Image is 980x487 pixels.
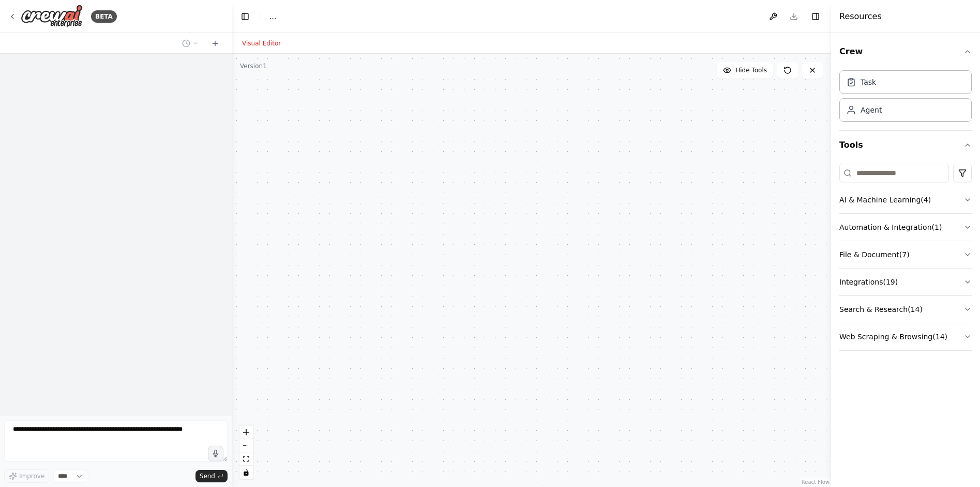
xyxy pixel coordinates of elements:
button: Hide Tools [717,62,773,78]
button: Improve [4,469,49,483]
span: Hide Tools [735,66,767,74]
div: Crew [839,66,972,130]
button: Click to speak your automation idea [208,446,223,461]
div: Version 1 [240,62,267,70]
nav: breadcrumb [269,11,276,22]
div: Agent [861,105,882,115]
button: Tools [839,131,972,160]
button: Hide right sidebar [808,9,823,24]
button: Switch to previous chat [178,37,203,50]
img: Logo [21,5,83,28]
button: fit view [239,452,253,466]
a: React Flow attribution [802,479,830,485]
button: Send [195,470,228,482]
h4: Resources [839,10,882,23]
button: Hide left sidebar [238,9,252,24]
button: toggle interactivity [239,466,253,479]
button: Crew [839,37,972,66]
button: zoom in [239,426,253,439]
div: BETA [91,10,117,23]
span: ... [269,11,276,22]
button: Visual Editor [236,37,287,50]
div: React Flow controls [239,426,253,479]
button: File & Document(7) [839,241,972,268]
span: Improve [19,472,44,480]
button: Start a new chat [207,37,223,50]
button: Web Scraping & Browsing(14) [839,323,972,350]
button: Integrations(19) [839,269,972,295]
button: zoom out [239,439,253,452]
button: Search & Research(14) [839,296,972,323]
div: Tools [839,160,972,359]
button: Automation & Integration(1) [839,214,972,241]
span: Send [200,472,215,480]
div: Task [861,77,876,87]
button: AI & Machine Learning(4) [839,186,972,213]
